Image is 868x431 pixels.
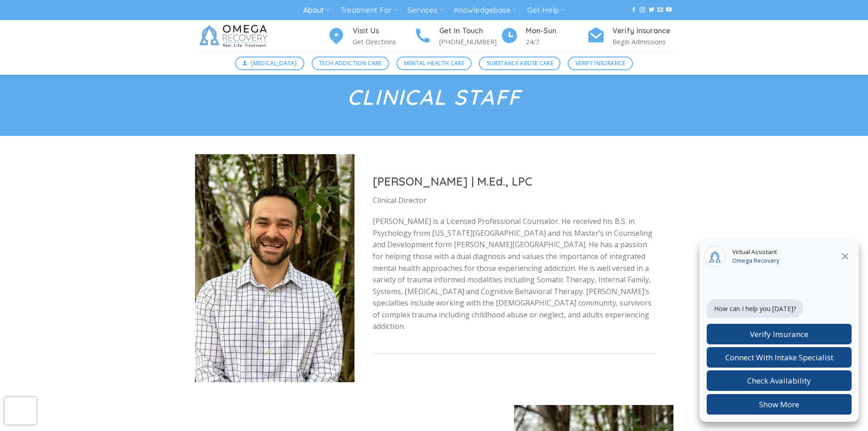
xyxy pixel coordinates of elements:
[527,2,565,19] a: Get Help
[404,59,464,68] span: Mental Health Care
[373,174,655,189] h2: [PERSON_NAME] | M.Ed., LPC
[303,2,330,19] a: About
[373,216,655,332] p: [PERSON_NAME] is a Licensed Professional Counselor. He received his B.S. in Psychology from [US_S...
[235,57,304,70] a: [MEDICAL_DATA]
[640,7,645,13] a: Follow on Instagram
[657,7,663,13] a: Send us an email
[575,59,626,68] span: Verify Insurance
[347,84,521,110] em: Clinical Staff
[587,25,673,47] a: Verify Insurance Begin Admissions
[353,36,414,47] p: Get Directions
[414,25,500,47] a: Get In Touch [PHONE_NUMBER]
[454,2,517,19] a: Knowledgebase
[612,25,673,37] h4: Verify Insurance
[649,7,654,13] a: Follow on Twitter
[666,7,672,13] a: Follow on YouTube
[251,59,297,68] span: [MEDICAL_DATA]
[195,20,275,52] img: Omega Recovery
[526,36,587,47] p: 24/7
[396,57,472,70] a: Mental Health Care
[340,2,397,19] a: Treatment For
[327,25,414,47] a: Visit Us Get Directions
[439,25,500,37] h4: Get In Touch
[319,59,382,68] span: Tech Addiction Care
[312,57,390,70] a: Tech Addiction Care
[353,25,414,37] h4: Visit Us
[407,2,443,19] a: Services
[568,57,633,70] a: Verify Insurance
[487,59,553,68] span: Substance Abuse Care
[479,57,560,70] a: Substance Abuse Care
[612,36,673,47] p: Begin Admissions
[439,36,500,47] p: [PHONE_NUMBER]
[526,25,587,37] h4: Mon-Sun
[631,7,637,13] a: Follow on Facebook
[373,195,655,207] p: Clinical Director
